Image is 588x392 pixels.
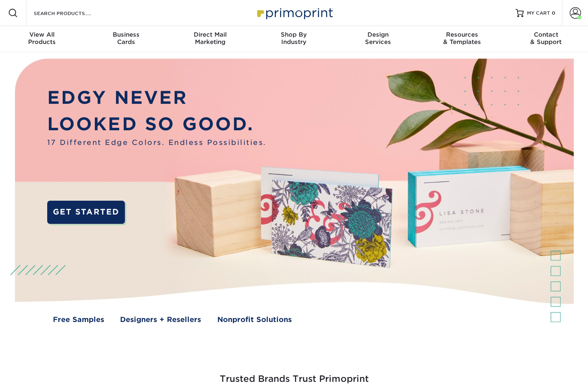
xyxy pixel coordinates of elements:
a: Designers + Resellers [120,314,201,325]
a: Contact& Support [504,26,588,52]
span: MY CART [527,10,550,17]
p: LOOKED SO GOOD. [47,111,267,137]
a: DesignServices [336,26,420,52]
a: Nonprofit Solutions [217,314,292,325]
div: & Support [504,31,588,46]
span: Design [336,31,420,38]
span: Contact [504,31,588,38]
a: GET STARTED [47,201,125,224]
a: Shop ByIndustry [252,26,336,52]
div: Cards [84,31,168,46]
div: & Templates [420,31,504,46]
span: 0 [552,10,555,16]
input: SEARCH PRODUCTS..... [33,8,112,18]
img: Primoprint [254,4,335,22]
p: EDGY NEVER [47,84,267,111]
a: Resources& Templates [420,26,504,52]
a: Free Samples [53,314,104,325]
div: Services [336,31,420,46]
span: Shop By [252,31,336,38]
span: 17 Different Edge Colors. Endless Possibilities. [47,137,267,148]
div: Industry [252,31,336,46]
a: BusinessCards [84,26,168,52]
a: Direct MailMarketing [168,26,252,52]
span: Resources [420,31,504,38]
span: Business [84,31,168,38]
div: Marketing [168,31,252,46]
span: Direct Mail [168,31,252,38]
